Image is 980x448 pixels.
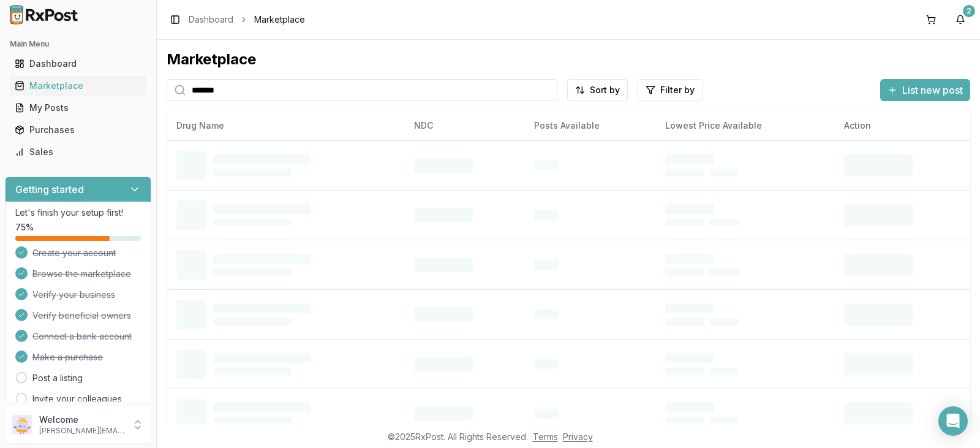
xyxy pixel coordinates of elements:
a: Invite your colleagues [32,393,122,405]
h2: Main Menu [10,39,146,49]
a: Dashboard [189,13,233,26]
a: My Posts [10,97,146,119]
div: Open Intercom Messenger [938,406,968,436]
span: List new post [902,83,963,97]
h3: Getting started [15,182,84,197]
span: Filter by [660,84,695,96]
button: List new post [880,79,970,101]
a: Privacy [563,431,593,442]
button: Dashboard [5,54,151,74]
th: Action [834,111,970,140]
p: Welcome [39,414,124,426]
div: My Posts [15,102,141,114]
button: My Posts [5,98,151,118]
th: Drug Name [167,111,404,140]
th: Lowest Price Available [655,111,834,140]
button: Filter by [638,79,703,101]
nav: breadcrumb [189,13,305,26]
a: Terms [533,431,558,442]
a: Dashboard [10,53,146,75]
span: Sort by [590,84,620,96]
span: Connect a bank account [32,330,132,343]
button: 2 [951,10,970,29]
div: Sales [15,146,141,158]
img: User avatar [12,415,32,435]
span: Browse the marketplace [32,268,131,280]
button: Sales [5,142,151,162]
div: Dashboard [15,58,141,70]
a: Sales [10,141,146,163]
span: 75 % [15,221,34,233]
p: [PERSON_NAME][EMAIL_ADDRESS][DOMAIN_NAME] [39,426,124,436]
a: Marketplace [10,75,146,97]
button: Sort by [567,79,628,101]
button: Purchases [5,120,151,140]
span: Marketplace [254,13,305,26]
th: Posts Available [524,111,655,140]
div: 2 [963,5,975,17]
div: Marketplace [15,80,141,92]
a: Post a listing [32,372,83,384]
a: Purchases [10,119,146,141]
span: Verify your business [32,289,115,301]
p: Let's finish your setup first! [15,207,141,219]
img: RxPost Logo [5,5,83,25]
button: Marketplace [5,76,151,96]
span: Verify beneficial owners [32,309,131,322]
th: NDC [404,111,525,140]
div: Marketplace [167,50,970,69]
div: Purchases [15,124,141,136]
a: List new post [880,85,970,97]
span: Create your account [32,247,116,259]
span: Make a purchase [32,351,103,363]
